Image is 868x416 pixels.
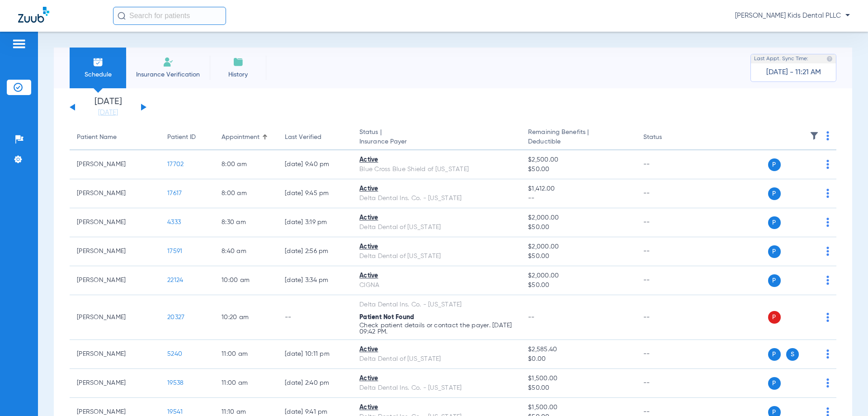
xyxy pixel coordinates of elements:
span: S [786,348,799,361]
span: P [768,311,781,324]
img: group-dot-blue.svg [826,189,829,198]
span: Patient Not Found [359,314,414,320]
div: Last Verified [285,133,321,142]
span: $1,500.00 [528,403,628,412]
div: Active [359,155,514,165]
td: [PERSON_NAME] [70,340,160,369]
div: Active [359,374,514,383]
span: $2,585.40 [528,345,628,354]
span: $50.00 [528,223,628,232]
td: 11:00 AM [214,340,278,369]
span: 17617 [167,190,182,196]
span: 17591 [167,248,182,254]
td: [PERSON_NAME] [70,266,160,295]
div: Delta Dental Ins. Co. - [US_STATE] [359,300,514,310]
th: Status [636,125,697,150]
td: -- [636,369,697,398]
td: [DATE] 2:56 PM [278,237,352,266]
td: [DATE] 2:40 PM [278,369,352,398]
td: [DATE] 3:34 PM [278,266,352,295]
span: Insurance Verification [133,70,203,79]
img: Zuub Logo [18,7,49,23]
span: $50.00 [528,165,628,174]
span: P [768,187,781,200]
img: Schedule [93,57,104,67]
span: History [217,70,259,79]
td: [DATE] 3:19 PM [278,208,352,237]
td: -- [636,208,697,237]
td: 10:00 AM [214,266,278,295]
span: P [768,348,781,361]
img: group-dot-blue.svg [826,349,829,359]
img: group-dot-blue.svg [826,378,829,387]
span: 17702 [167,161,184,167]
td: [PERSON_NAME] [70,208,160,237]
div: Patient ID [167,133,196,142]
span: $1,412.00 [528,184,628,194]
div: Delta Dental of [US_STATE] [359,252,514,261]
img: group-dot-blue.svg [826,160,829,169]
div: Active [359,213,514,223]
span: $50.00 [528,281,628,290]
img: group-dot-blue.svg [826,247,829,256]
span: $2,000.00 [528,242,628,252]
td: -- [636,340,697,369]
img: filter.svg [810,131,819,140]
input: Search for patients [113,7,226,25]
span: P [768,245,781,258]
div: Appointment [222,133,259,142]
img: Search Icon [118,12,126,20]
td: 8:40 AM [214,237,278,266]
span: Deductible [528,137,628,147]
div: Patient Name [77,133,153,142]
td: [PERSON_NAME] [70,295,160,340]
span: $50.00 [528,252,628,261]
div: Last Verified [285,133,345,142]
div: Active [359,184,514,194]
a: [DATE] [81,108,135,117]
span: 19538 [167,380,184,386]
td: [PERSON_NAME] [70,179,160,208]
div: Delta Dental of [US_STATE] [359,354,514,364]
div: Active [359,345,514,354]
img: group-dot-blue.svg [826,131,829,140]
td: 8:00 AM [214,150,278,179]
div: Patient Name [77,133,117,142]
div: Active [359,242,514,252]
div: CIGNA [359,281,514,290]
div: Active [359,271,514,281]
div: Blue Cross Blue Shield of [US_STATE] [359,165,514,174]
span: Last Appt. Sync Time: [754,54,808,63]
span: 22124 [167,277,183,283]
img: group-dot-blue.svg [826,218,829,227]
img: History [233,57,244,67]
span: P [768,216,781,229]
span: $1,500.00 [528,374,628,383]
span: [DATE] - 11:21 AM [766,68,821,77]
img: Manual Insurance Verification [163,57,174,67]
span: 19541 [167,409,183,415]
div: Patient ID [167,133,207,142]
td: 8:30 AM [214,208,278,237]
span: $50.00 [528,383,628,393]
span: $0.00 [528,354,628,364]
div: Active [359,403,514,412]
span: $2,500.00 [528,155,628,165]
span: 5240 [167,351,182,357]
td: -- [278,295,352,340]
div: Appointment [222,133,270,142]
span: 4333 [167,219,181,225]
img: group-dot-blue.svg [826,276,829,285]
span: P [768,158,781,171]
div: Delta Dental Ins. Co. - [US_STATE] [359,383,514,393]
td: [PERSON_NAME] [70,150,160,179]
span: 20327 [167,314,184,320]
td: -- [636,150,697,179]
img: last sync help info [826,56,833,62]
td: [DATE] 9:40 PM [278,150,352,179]
td: -- [636,266,697,295]
span: [PERSON_NAME] Kids Dental PLLC [735,11,850,20]
td: [PERSON_NAME] [70,369,160,398]
p: Check patient details or contact the payer. [DATE] 09:42 PM. [359,322,514,335]
td: 10:20 AM [214,295,278,340]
